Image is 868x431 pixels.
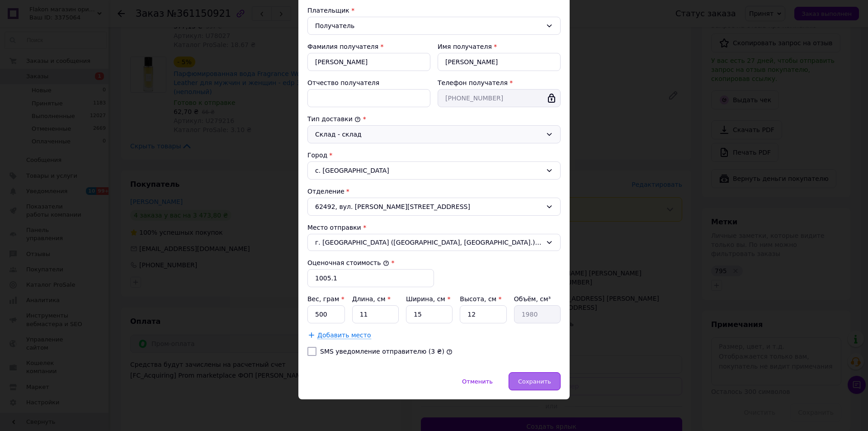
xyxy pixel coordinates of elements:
label: Фамилия получателя [307,43,378,50]
div: 62492, вул. [PERSON_NAME][STREET_ADDRESS] [307,198,561,216]
label: Ширина, см [406,295,450,303]
label: Оценочная стоимость [307,259,389,266]
label: SMS уведомление отправителю (3 ₴) [320,348,444,355]
span: Добавить место [317,332,371,339]
label: Имя получателя [438,43,492,50]
div: Получатель [315,21,542,31]
div: Объём, см³ [514,294,561,303]
div: с. [GEOGRAPHIC_DATA] [307,161,561,180]
label: Высота, см [460,295,501,303]
label: Вес, грам [307,295,344,303]
label: Отчество получателя [307,79,379,86]
div: Плательщик [307,6,561,15]
div: Тип доставки [307,114,561,123]
label: Длина, см [352,295,391,303]
span: Сохранить [518,378,551,385]
span: г. [GEOGRAPHIC_DATA] ([GEOGRAPHIC_DATA], [GEOGRAPHIC_DATA].); 69095, просп. Соборний, 144 [315,238,542,247]
div: Отделение [307,187,561,196]
label: Телефон получателя [438,79,508,86]
div: Город [307,151,561,160]
div: Склад - склад [315,129,542,139]
span: Отменить [462,378,493,385]
div: Место отправки [307,223,561,232]
input: +380 [438,89,561,107]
